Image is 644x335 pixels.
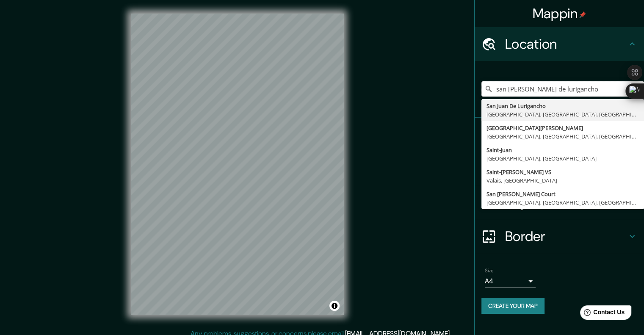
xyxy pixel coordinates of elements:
[481,81,644,97] input: Pick your city or area
[486,124,639,132] div: [GEOGRAPHIC_DATA][PERSON_NAME]
[486,102,639,110] div: San Juan De Lurigancho
[481,298,544,314] button: Create your map
[475,27,644,61] div: Location
[486,176,639,185] div: Valais, [GEOGRAPHIC_DATA]
[486,146,639,154] div: Saint-Juan
[486,190,639,198] div: San [PERSON_NAME] Court
[485,274,536,288] div: A4
[505,228,627,245] h4: Border
[131,14,344,315] canvas: Map
[533,5,586,22] h4: Mappin
[475,219,644,253] div: Border
[486,168,639,176] div: Saint-[PERSON_NAME] VS
[505,36,627,53] h4: Location
[329,301,340,311] button: Toggle attribution
[475,185,644,219] div: Layout
[486,198,639,207] div: [GEOGRAPHIC_DATA], [GEOGRAPHIC_DATA], [GEOGRAPHIC_DATA]
[505,194,627,211] h4: Layout
[486,132,639,141] div: [GEOGRAPHIC_DATA], [GEOGRAPHIC_DATA], [GEOGRAPHIC_DATA]
[486,154,639,163] div: [GEOGRAPHIC_DATA], [GEOGRAPHIC_DATA]
[486,110,639,119] div: [GEOGRAPHIC_DATA], [GEOGRAPHIC_DATA], [GEOGRAPHIC_DATA]
[579,11,586,18] img: pin-icon.png
[475,152,644,185] div: Style
[475,118,644,152] div: Pins
[569,302,635,326] iframe: Help widget launcher
[485,267,494,274] label: Size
